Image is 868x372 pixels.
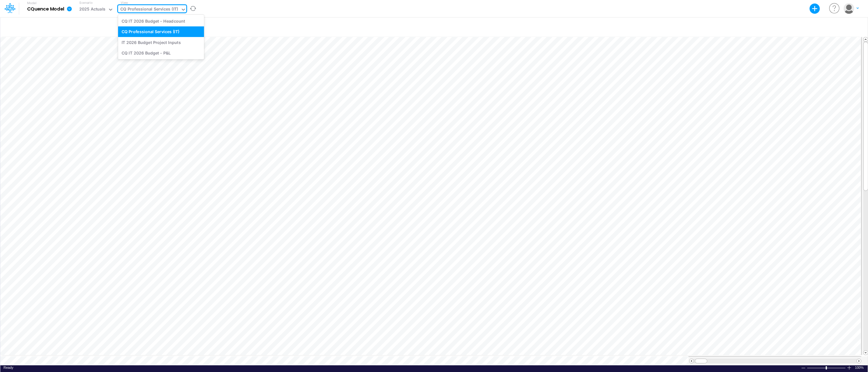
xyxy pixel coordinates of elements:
[826,366,827,369] div: Zoom
[118,47,204,58] div: CQ IT 2026 Budget - P&L
[4,365,13,370] div: In Ready mode
[4,366,13,369] span: Ready
[27,1,37,5] label: Model
[855,365,864,370] span: 100%
[847,365,852,370] div: Zoom In
[27,6,64,12] b: CQuence Model
[79,0,92,5] label: Scenario
[118,26,204,37] div: CQ Professional Services (IT)
[79,6,106,13] div: 2025 Actuals
[118,16,204,26] div: CQ IT 2026 Budget - Headcount
[120,6,178,13] div: CQ Professional Services (IT)
[118,37,204,47] div: IT 2026 Budget Project Inputs
[807,365,847,370] div: Zoom
[855,365,864,370] div: Zoom level
[801,366,806,370] div: Zoom Out
[121,0,128,5] label: View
